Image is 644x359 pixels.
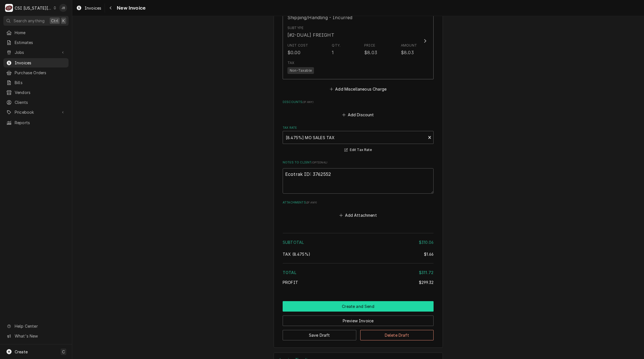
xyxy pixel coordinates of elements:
[311,161,327,164] span: ( optional )
[3,28,69,37] a: Home
[283,252,310,257] span: Tax ( 8.475% )
[283,316,434,326] button: Preview Invoice
[341,111,375,119] button: Add Discount
[74,3,104,13] a: Invoices
[15,60,66,66] span: Invoices
[419,280,434,285] span: $299.32
[283,280,298,285] span: Profit
[15,109,57,115] span: Pricebook
[59,4,67,12] div: JB
[419,270,434,275] div: $311.72
[15,89,66,95] span: Vendors
[3,38,69,47] a: Estimates
[115,4,146,12] span: New Invoice
[287,14,352,21] div: Shipping/Handling - Incurred
[329,85,387,93] button: Add Miscellaneous Charge
[62,18,65,24] span: K
[5,4,13,12] div: C
[401,49,414,56] div: $8.03
[332,43,340,48] div: Qty.
[3,321,69,331] a: Go to Help Center
[14,18,45,24] span: Search anything
[283,160,434,193] div: Notes to Client
[3,331,69,341] a: Go to What's New
[283,251,434,257] div: Tax
[15,323,65,329] span: Help Center
[283,231,434,289] div: Amount Summary
[62,349,65,355] span: C
[15,49,57,55] span: Jobs
[283,312,434,326] div: Button Group Row
[3,108,69,117] a: Go to Pricebook
[3,16,69,26] button: Search anythingCtrlK
[283,100,434,119] div: Discounts
[283,100,434,104] label: Discounts
[15,70,66,76] span: Purchase Orders
[3,68,69,77] a: Purchase Orders
[3,118,69,127] a: Reports
[360,330,434,340] button: Delete Draft
[283,239,434,245] div: Subtotal
[85,5,101,11] span: Invoices
[15,30,66,36] span: Home
[15,349,28,354] span: Create
[287,67,314,74] span: Non-Taxable
[15,99,66,105] span: Clients
[283,270,296,275] span: Total
[51,18,58,24] span: Ctrl
[3,58,69,67] a: Invoices
[283,160,434,165] label: Notes to Client
[283,3,434,80] button: Update Line Item
[283,200,434,205] label: Attachments
[287,32,334,38] div: [#2-DUAL] FREIGHT
[419,239,434,245] div: $310.06
[3,78,69,87] a: Bills
[287,43,308,48] div: Unit Cost
[344,146,373,154] button: Edit Tax Rate
[5,4,13,12] div: CSI Kansas City's Avatar
[15,80,66,86] span: Bills
[15,5,52,11] div: CSI [US_STATE][GEOGRAPHIC_DATA]
[106,3,115,12] button: Navigate back
[287,60,294,65] div: Tax
[424,251,434,257] div: $1.66
[339,211,378,219] button: Add Attachment
[306,201,317,204] span: ( if any )
[3,48,69,57] a: Go to Jobs
[364,43,375,48] div: Price
[364,49,377,56] div: $8.03
[283,301,434,312] div: Button Group Row
[287,25,304,30] div: Subtype
[283,301,434,312] button: Create and Send
[3,88,69,97] a: Vendors
[401,43,417,48] div: Amount
[283,330,356,340] button: Save Draft
[283,279,434,285] div: Profit
[283,301,434,340] div: Button Group
[283,270,434,275] div: Total
[283,126,434,130] label: Tax Rate
[302,100,313,104] span: ( if any )
[283,326,434,340] div: Button Group Row
[283,126,434,154] div: Tax Rate
[59,4,67,12] div: Joshua Bennett's Avatar
[15,40,66,45] span: Estimates
[287,49,300,56] div: $0.00
[283,240,304,245] span: Subtotal
[283,200,434,219] div: Attachments
[3,98,69,107] a: Clients
[332,49,334,56] div: 1
[15,333,65,339] span: What's New
[15,120,66,126] span: Reports
[283,168,434,194] textarea: Ecotrak ID: 3762552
